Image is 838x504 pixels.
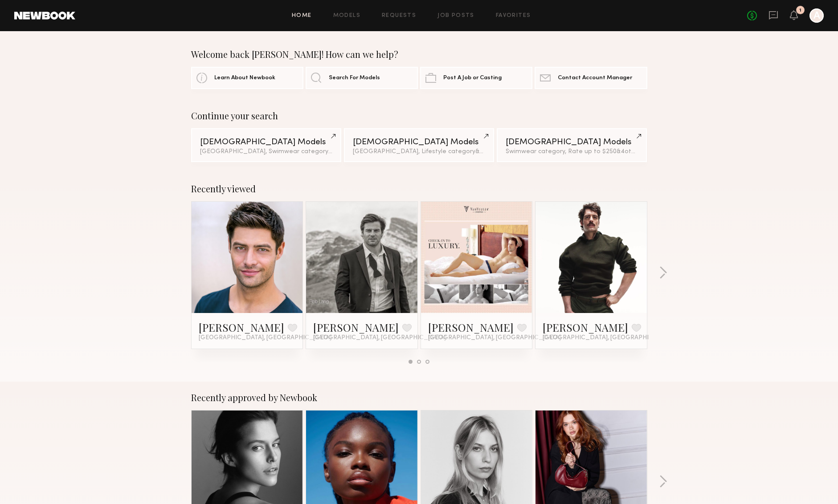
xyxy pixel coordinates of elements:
[543,334,675,341] span: [GEOGRAPHIC_DATA], [GEOGRAPHIC_DATA]
[506,138,638,146] div: [DEMOGRAPHIC_DATA] Models
[329,75,380,81] span: Search For Models
[497,128,647,162] a: [DEMOGRAPHIC_DATA] ModelsSwimwear category, Rate up to $250&4other filters
[496,13,531,19] a: Favorites
[506,149,638,155] div: Swimwear category, Rate up to $250
[543,320,628,334] a: [PERSON_NAME]
[344,128,494,162] a: [DEMOGRAPHIC_DATA] Models[GEOGRAPHIC_DATA], Lifestyle category&6other filters
[437,13,474,19] a: Job Posts
[191,49,647,60] div: Welcome back [PERSON_NAME]! How can we help?
[199,334,331,341] span: [GEOGRAPHIC_DATA], [GEOGRAPHIC_DATA]
[558,75,632,81] span: Contact Account Manager
[443,75,502,81] span: Post A Job or Casting
[306,67,418,89] a: Search For Models
[353,149,485,155] div: [GEOGRAPHIC_DATA], Lifestyle category
[200,149,332,155] div: [GEOGRAPHIC_DATA], Swimwear category
[535,67,647,89] a: Contact Account Manager
[191,67,303,89] a: Learn About Newbook
[199,320,284,334] a: [PERSON_NAME]
[353,138,485,146] div: [DEMOGRAPHIC_DATA] Models
[382,13,416,19] a: Requests
[214,75,275,81] span: Learn About Newbook
[617,149,660,154] span: & 4 other filter s
[191,110,647,121] div: Continue your search
[191,392,647,403] div: Recently approved by Newbook
[191,183,647,194] div: Recently viewed
[809,8,824,23] a: A
[475,149,518,154] span: & 6 other filter s
[428,334,561,341] span: [GEOGRAPHIC_DATA], [GEOGRAPHIC_DATA]
[313,320,399,334] a: [PERSON_NAME]
[292,13,312,19] a: Home
[799,8,801,13] div: 1
[200,138,332,146] div: [DEMOGRAPHIC_DATA] Models
[420,67,532,89] a: Post A Job or Casting
[191,128,341,162] a: [DEMOGRAPHIC_DATA] Models[GEOGRAPHIC_DATA], Swimwear category&6other filters
[313,334,446,341] span: [GEOGRAPHIC_DATA], [GEOGRAPHIC_DATA]
[428,320,514,334] a: [PERSON_NAME]
[333,13,360,19] a: Models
